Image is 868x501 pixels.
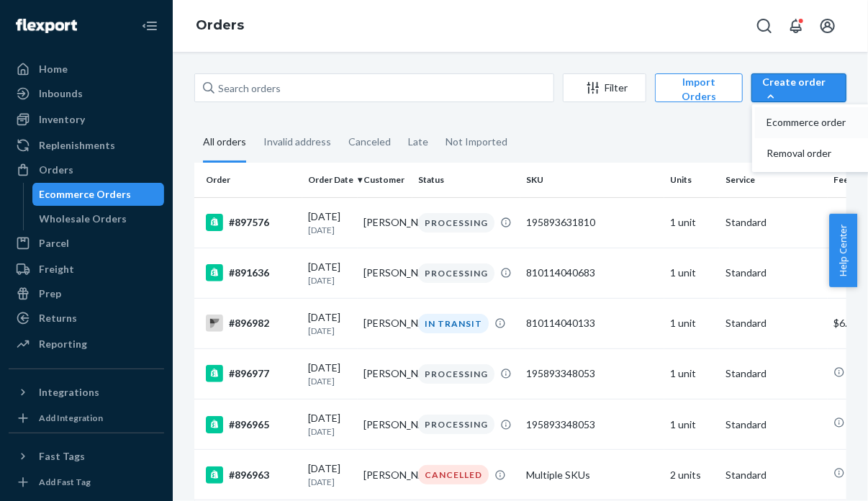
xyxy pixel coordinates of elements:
[9,410,164,427] a: Add Integration
[135,12,164,40] button: Close Navigation
[39,337,87,351] div: Reporting
[664,400,720,450] td: 1 unit
[9,307,164,330] a: Returns
[39,86,83,101] div: Inbounds
[39,163,73,177] div: Orders
[308,325,352,337] p: [DATE]
[750,12,779,40] button: Open Search Box
[358,400,413,450] td: [PERSON_NAME]
[725,417,822,432] p: Standard
[526,266,659,280] div: 810114040683
[9,474,164,491] a: Add Fast Tag
[9,282,164,305] a: Prep
[526,417,659,432] div: 195893348053
[9,82,164,105] a: Inbounds
[39,476,91,488] div: Add Fast Tag
[308,425,352,438] p: [DATE]
[9,333,164,356] a: Reporting
[39,412,103,424] div: Add Integration
[9,134,164,157] a: Replenishments
[446,123,507,161] div: Not Imported
[308,476,352,488] p: [DATE]
[751,73,846,102] button: Create orderEcommerce orderRemoval order
[358,450,413,500] td: [PERSON_NAME]
[206,365,297,382] div: #896977
[308,274,352,286] p: [DATE]
[664,197,720,248] td: 1 unit
[203,123,246,163] div: All orders
[813,12,842,40] button: Open account menu
[39,138,115,153] div: Replenishments
[358,248,413,298] td: [PERSON_NAME]
[39,311,77,325] div: Returns
[782,12,810,40] button: Open notifications
[348,123,391,161] div: Canceled
[418,465,489,484] div: CANCELLED
[520,450,664,500] td: Multiple SKUs
[762,75,836,104] div: Create order
[196,17,244,33] a: Orders
[725,215,822,230] p: Standard
[39,112,85,127] div: Inventory
[9,381,164,404] button: Integrations
[664,348,720,399] td: 1 unit
[725,266,822,280] p: Standard
[32,183,165,206] a: Ecommerce Orders
[9,108,164,131] a: Inventory
[308,461,352,488] div: [DATE]
[206,214,297,231] div: #897576
[308,310,352,337] div: [DATE]
[418,213,494,233] div: PROCESSING
[767,117,856,127] span: Ecommerce order
[412,163,520,197] th: Status
[418,364,494,384] div: PROCESSING
[40,212,127,226] div: Wholesale Orders
[408,123,428,161] div: Late
[39,449,85,464] div: Fast Tags
[184,5,256,47] ol: breadcrumbs
[418,314,489,333] div: IN TRANSIT
[418,415,494,434] div: PROCESSING
[720,163,828,197] th: Service
[308,224,352,236] p: [DATE]
[308,361,352,387] div: [DATE]
[655,73,743,102] button: Import Orders
[664,298,720,348] td: 1 unit
[206,466,297,484] div: #896963
[767,148,856,158] span: Removal order
[363,173,407,186] div: Customer
[206,315,297,332] div: #896982
[194,73,554,102] input: Search orders
[564,81,646,95] div: Filter
[40,187,132,202] div: Ecommerce Orders
[194,163,302,197] th: Order
[9,445,164,468] button: Fast Tags
[206,264,297,281] div: #891636
[526,215,659,230] div: 195893631810
[9,232,164,255] a: Parcel
[418,263,494,283] div: PROCESSING
[308,411,352,438] div: [DATE]
[358,197,413,248] td: [PERSON_NAME]
[725,366,822,381] p: Standard
[526,366,659,381] div: 195893348053
[358,348,413,399] td: [PERSON_NAME]
[16,19,77,33] img: Flexport logo
[358,298,413,348] td: [PERSON_NAME]
[9,258,164,281] a: Freight
[526,316,659,330] div: 810114040133
[206,416,297,433] div: #896965
[725,316,822,330] p: Standard
[263,123,331,161] div: Invalid address
[308,375,352,387] p: [DATE]
[308,209,352,236] div: [DATE]
[829,214,857,287] button: Help Center
[308,260,352,286] div: [DATE]
[32,207,165,230] a: Wholesale Orders
[39,385,99,400] div: Integrations
[520,163,664,197] th: SKU
[664,248,720,298] td: 1 unit
[9,58,164,81] a: Home
[725,468,822,482] p: Standard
